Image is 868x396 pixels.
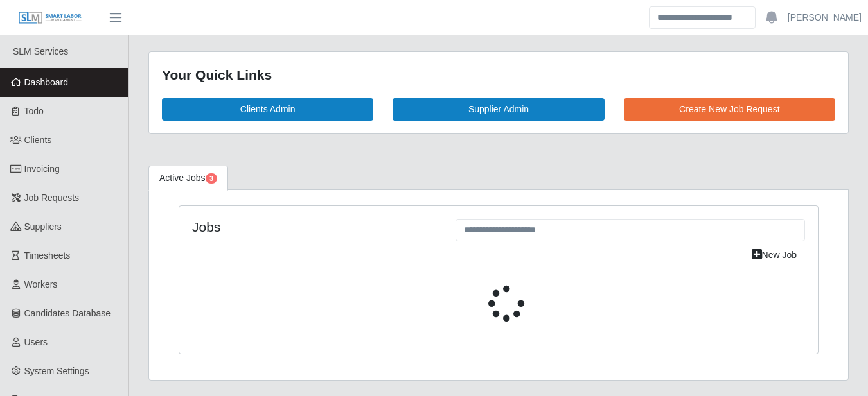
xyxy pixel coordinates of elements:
h4: Jobs [192,219,436,235]
span: Workers [24,279,58,289]
a: Create New Job Request [624,98,835,121]
span: Job Requests [24,193,80,203]
input: Search [649,6,756,29]
a: Active Jobs [148,166,228,191]
span: Dashboard [24,77,69,87]
a: [PERSON_NAME] [788,11,862,24]
a: New Job [743,244,805,266]
span: Suppliers [24,221,62,232]
span: Users [24,337,48,347]
a: Clients Admin [162,98,373,121]
div: Your Quick Links [162,65,835,85]
span: Timesheets [24,250,71,261]
span: Clients [24,135,52,145]
span: SLM Services [13,46,68,56]
span: System Settings [24,366,89,376]
span: Pending Jobs [206,173,217,184]
img: SLM Logo [18,11,82,25]
span: Candidates Database [24,308,111,318]
span: Invoicing [24,164,60,174]
span: Todo [24,106,44,116]
a: Supplier Admin [393,98,604,121]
